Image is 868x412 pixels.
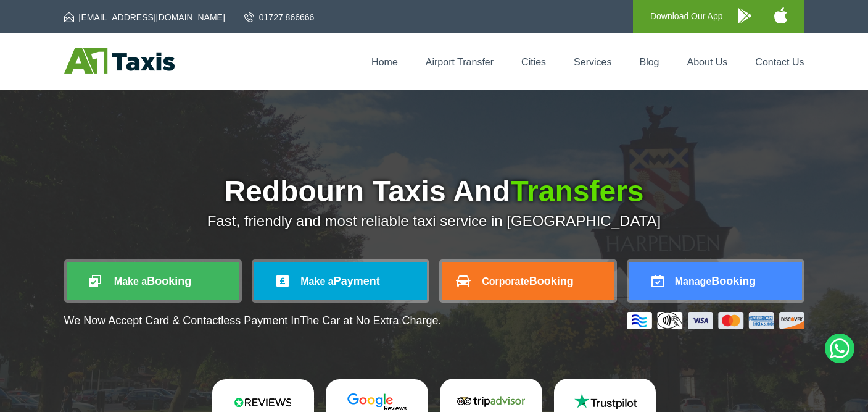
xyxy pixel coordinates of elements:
[629,262,802,300] a: ManageBooking
[300,314,441,327] span: The Car at No Extra Charge.
[64,177,804,206] h1: Redbourn Taxis And
[114,276,147,287] span: Make a
[64,48,175,74] img: A1 Taxis St Albans LTD
[67,262,239,300] a: Make aBooking
[244,11,315,23] a: 01727 866666
[687,57,728,67] a: About Us
[510,175,643,208] span: Transfers
[521,57,546,67] a: Cities
[639,57,659,67] a: Blog
[254,262,427,300] a: Make aPayment
[568,392,642,411] img: Trustpilot
[300,276,333,287] span: Make a
[482,276,529,287] span: Corporate
[454,392,528,411] img: Tripadvisor
[64,11,225,23] a: [EMAIL_ADDRESS][DOMAIN_NAME]
[64,212,804,230] p: Fast, friendly and most reliable taxi service in [GEOGRAPHIC_DATA]
[675,276,712,287] span: Manage
[574,57,611,67] a: Services
[226,393,300,411] img: Reviews.io
[627,312,804,329] img: Credit And Debit Cards
[650,9,723,24] p: Download Our App
[340,393,414,411] img: Google
[755,57,804,67] a: Contact Us
[442,262,614,300] a: CorporateBooking
[371,57,398,67] a: Home
[64,314,442,327] p: We Now Accept Card & Contactless Payment In
[738,8,751,23] img: A1 Taxis Android App
[774,7,787,23] img: A1 Taxis iPhone App
[426,57,494,67] a: Airport Transfer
